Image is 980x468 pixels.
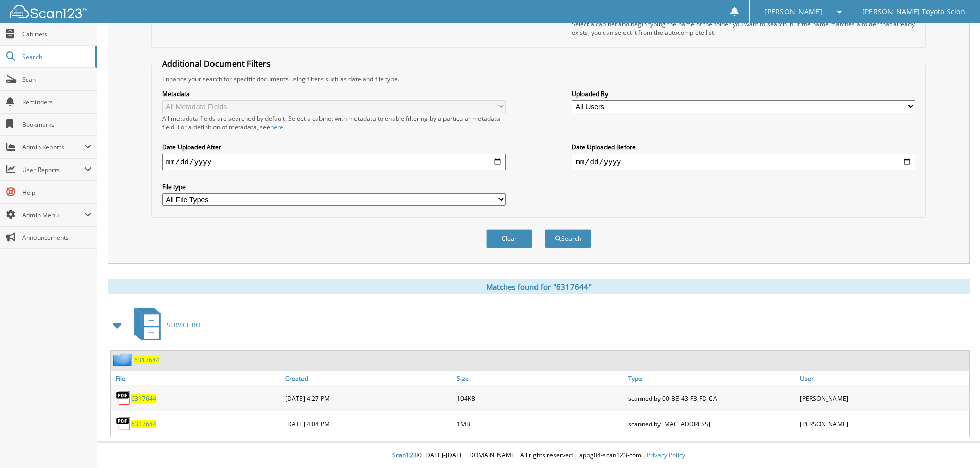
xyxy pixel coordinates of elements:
[626,388,797,408] div: scanned by 00-BE-43-F3-FD-CA
[797,388,969,408] div: [PERSON_NAME]
[162,89,506,98] label: Metadata
[454,388,626,408] div: 104KB
[545,229,591,248] button: Search
[454,414,626,434] div: 1MB
[572,143,915,152] label: Date Uploaded Before
[22,211,84,219] span: Admin Menu
[929,419,980,468] iframe: Chat Widget
[797,414,969,434] div: [PERSON_NAME]
[113,353,134,366] img: folder2.png
[22,30,92,39] span: Cabinets
[270,123,283,132] a: here
[647,451,685,459] a: Privacy Policy
[162,143,506,152] label: Date Uploaded After
[162,114,506,132] div: All metadata fields are searched by default. Select a cabinet with metadata to enable filtering b...
[22,52,90,61] span: Search
[282,388,454,408] div: [DATE] 4:27 PM
[131,394,156,403] a: 6317644
[116,416,131,432] img: PDF.png
[22,98,92,106] span: Reminders
[162,154,506,170] input: start
[572,89,915,98] label: Uploaded By
[626,371,797,385] a: Type
[572,20,915,37] div: Select a cabinet and begin typing the name of the folder you want to search in. If the name match...
[116,390,131,406] img: PDF.png
[22,233,92,242] span: Announcements
[128,305,200,345] a: SERVICE RO
[111,371,282,385] a: File
[22,75,92,84] span: Scan
[22,120,92,129] span: Bookmarks
[162,182,506,191] label: File type
[22,143,84,152] span: Admin Reports
[97,443,980,468] div: © [DATE]-[DATE] [DOMAIN_NAME]. All rights reserved | appg04-scan123-com |
[167,321,200,329] span: SERVICE RO
[157,58,276,69] legend: Additional Document Filters
[862,9,965,15] span: [PERSON_NAME] Toyota Scion
[157,74,920,83] div: Enhance your search for specific documents using filters such as date and file type.
[22,188,92,197] span: Help
[486,229,532,248] button: Clear
[22,165,84,174] span: User Reports
[134,355,159,364] a: 6317644
[626,414,797,434] div: scanned by [MAC_ADDRESS]
[131,420,156,428] a: 6317644
[10,5,87,18] img: scan123-logo-white.svg
[282,371,454,385] a: Created
[454,371,626,385] a: Size
[108,279,970,294] div: Matches found for "6317644"
[797,371,969,385] a: User
[392,451,417,459] span: Scan123
[282,414,454,434] div: [DATE] 4:04 PM
[764,9,822,15] span: [PERSON_NAME]
[572,154,915,170] input: end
